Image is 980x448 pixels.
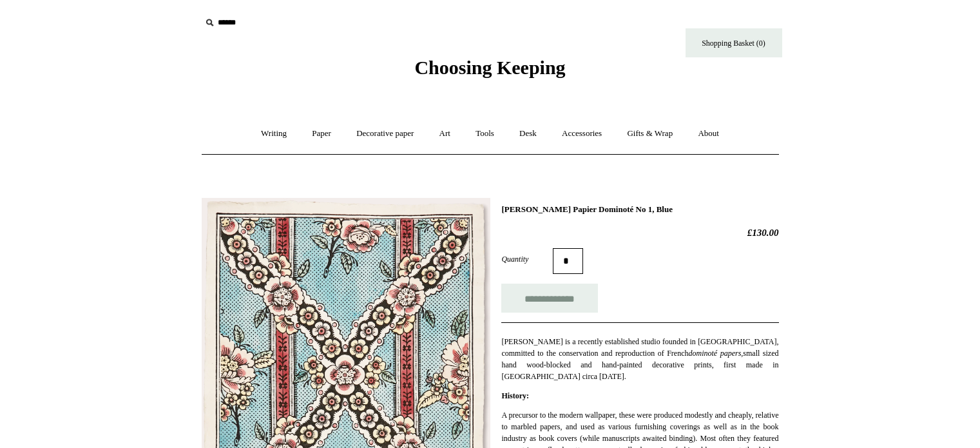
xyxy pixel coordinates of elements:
a: Gifts & Wrap [615,117,684,151]
a: Shopping Basket (0) [686,28,782,57]
h1: [PERSON_NAME] Papier Dominoté No 1, Blue [501,204,778,215]
a: Choosing Keeping [414,67,565,76]
a: Desk [508,117,548,151]
p: [PERSON_NAME] is a recently established studio founded in [GEOGRAPHIC_DATA], committed to the con... [501,336,778,382]
em: dominoté papers, [689,349,744,358]
a: Writing [249,117,298,151]
a: Decorative paper [345,117,425,151]
a: Art [428,117,462,151]
a: Tools [464,117,506,151]
label: Quantity [501,253,553,265]
a: Accessories [550,117,613,151]
span: Choosing Keeping [414,57,565,78]
a: About [686,117,731,151]
a: Paper [300,117,343,151]
h2: £130.00 [501,227,778,239]
strong: History: [501,391,529,400]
